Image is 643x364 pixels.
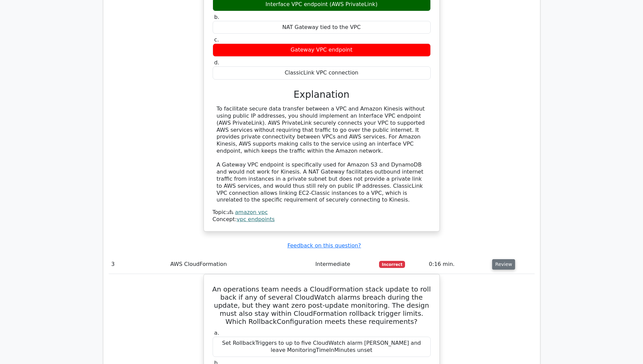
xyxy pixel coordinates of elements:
span: Incorrect [379,261,405,268]
div: Gateway VPC endpoint [213,43,431,57]
span: c. [214,36,219,43]
div: NAT Gateway tied to the VPC [213,21,431,34]
h3: Explanation [217,89,427,100]
button: Review [492,259,515,270]
a: amazon vpc [235,209,268,215]
td: 0:16 min. [426,255,490,274]
h5: An operations team needs a CloudFormation stack update to roll back if any of several CloudWatch ... [212,285,431,326]
td: Intermediate [313,255,376,274]
span: a. [214,330,219,336]
td: 3 [109,255,168,274]
div: ClassicLink VPC connection [213,66,431,80]
span: b. [214,14,219,20]
a: Feedback on this question? [287,242,361,249]
td: AWS CloudFormation [167,255,313,274]
div: Set RollbackTriggers to up to five CloudWatch alarm [PERSON_NAME] and leave MonitoringTimeInMinut... [213,337,431,357]
a: vpc endpoints [237,216,275,222]
div: Concept: [213,216,431,223]
div: Topic: [213,209,431,216]
div: To facilitate secure data transfer between a VPC and Amazon Kinesis without using public IP addre... [217,105,427,204]
span: d. [214,59,219,66]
